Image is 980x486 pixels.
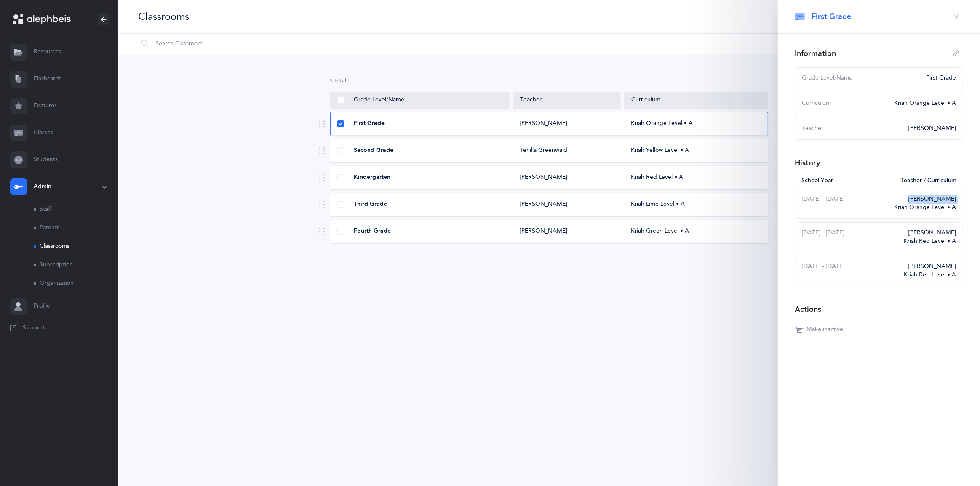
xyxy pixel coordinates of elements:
[354,227,391,236] span: Fourth Grade
[354,120,385,128] span: First Grade
[330,77,768,85] div: 5
[34,219,118,237] a: Parents
[520,96,614,104] div: Teacher
[34,237,118,256] a: Classrooms
[624,146,768,155] div: Kriah Yellow Level • A
[34,256,118,274] a: Subscription
[520,146,567,155] div: Tehilla Greenwald
[23,324,45,332] span: Support
[520,173,567,182] div: [PERSON_NAME]
[904,229,956,237] div: [PERSON_NAME]
[802,229,899,246] div: [DATE] - [DATE]
[908,125,956,133] div: [PERSON_NAME]
[904,271,956,279] div: Kriah Red Level • A
[624,120,768,128] div: Kriah Orange Level • A
[812,11,851,22] span: First Grade
[520,120,567,128] div: [PERSON_NAME]
[921,74,956,82] div: First Grade
[802,74,921,82] div: Grade Level/Name
[520,200,567,209] div: [PERSON_NAME]
[337,96,502,104] div: Grade Level/Name
[354,146,394,155] span: Second Grade
[795,158,820,168] div: History
[34,200,118,219] a: Staff
[34,274,118,293] a: Organization
[802,263,899,279] div: [DATE] - [DATE]
[520,227,567,236] div: [PERSON_NAME]
[624,227,768,236] div: Kriah Green Level • A
[624,200,768,209] div: Kriah Lime Level • A
[795,323,845,337] button: Make inactive
[795,48,836,59] div: Information
[889,99,956,108] div: Kriah Orange Level • A
[354,200,387,209] span: Third Grade
[801,177,895,185] div: School Year
[624,173,768,182] div: Kriah Red Level • A
[894,204,956,212] div: Kriah Orange Level • A
[138,34,792,54] input: Search Classroom
[894,195,956,204] div: [PERSON_NAME]
[354,173,391,182] span: Kindergarten
[138,10,189,24] div: Classrooms
[904,237,956,246] div: Kriah Red Level • A
[631,96,761,104] div: Curriculum
[802,125,903,133] div: Teacher
[802,195,889,212] div: [DATE] - [DATE]
[335,78,347,84] span: total
[795,304,821,315] div: Actions
[802,99,889,108] div: Curriculum
[904,263,956,271] div: [PERSON_NAME]
[895,177,956,185] div: Teacher / Curriculum
[806,326,843,334] span: Make inactive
